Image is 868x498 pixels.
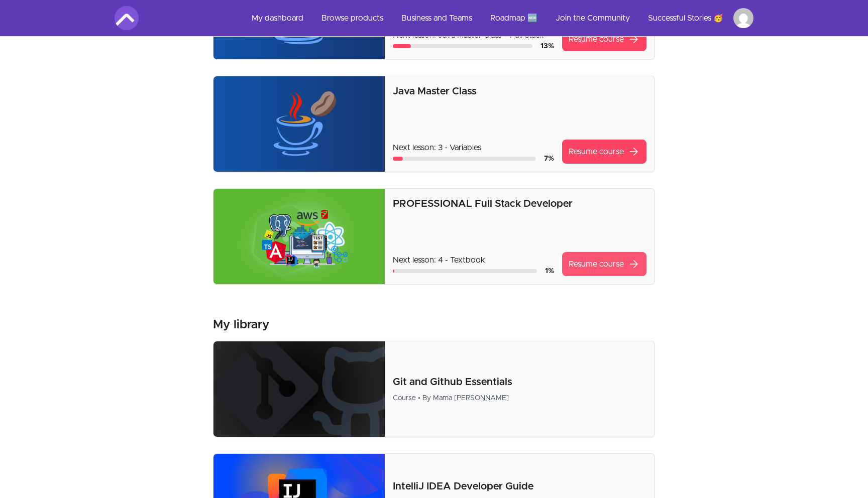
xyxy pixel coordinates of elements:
[115,6,139,30] img: Amigoscode logo
[628,258,640,270] span: arrow_forward
[393,479,646,493] p: IntelliJ IDEA Developer Guide
[393,157,536,161] div: Course progress
[213,76,385,172] img: Product image for Java Master Class
[393,375,646,389] p: Git and Github Essentials
[628,146,640,158] span: arrow_forward
[545,268,554,275] span: 1 %
[733,8,753,28] img: Profile image for Abdeslam Amzal
[562,252,646,276] a: Resume coursearrow_forward
[393,142,554,154] p: Next lesson: 3 - Variables
[313,6,391,30] a: Browse products
[213,189,385,284] img: Product image for PROFESSIONAL Full Stack Developer
[640,6,731,30] a: Successful Stories 🥳
[544,155,554,162] span: 7 %
[393,44,532,48] div: Course progress
[562,27,646,51] a: Resume coursearrow_forward
[628,33,640,45] span: arrow_forward
[393,393,646,403] div: Course • By Mama [PERSON_NAME]
[393,269,537,273] div: Course progress
[562,140,646,164] a: Resume coursearrow_forward
[393,197,646,211] p: PROFESSIONAL Full Stack Developer
[213,341,385,437] img: Product image for Git and Github Essentials
[393,6,480,30] a: Business and Teams
[244,6,753,30] nav: Main
[213,341,655,437] a: Product image for Git and Github EssentialsGit and Github EssentialsCourse • By Mama [PERSON_NAME]
[244,6,311,30] a: My dashboard
[548,6,638,30] a: Join the Community
[393,84,646,98] p: Java Master Class
[540,43,554,50] span: 13 %
[393,254,554,266] p: Next lesson: 4 - Textbook
[482,6,546,30] a: Roadmap 🆕
[213,317,269,333] h3: My library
